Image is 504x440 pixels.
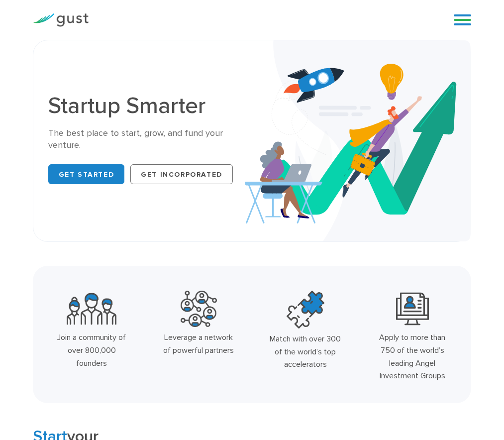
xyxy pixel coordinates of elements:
[48,127,245,151] div: The best place to start, grow, and fund your venture.
[33,13,89,27] img: Gust Logo
[245,40,471,241] img: Startup Smarter Hero
[162,331,235,356] div: Leverage a network of powerful partners
[67,291,116,327] img: Community Founders
[269,332,342,371] div: Match with over 300 of the world’s top accelerators
[376,331,449,382] div: Apply to more than 750 of the world’s leading Angel Investment Groups
[396,291,429,327] img: Leading Angel Investment
[130,164,233,184] a: Get Incorporated
[55,331,128,369] div: Join a community of over 800,000 founders
[48,164,125,184] a: Get Started
[181,291,217,327] img: Powerful Partners
[287,291,324,329] img: Top Accelerators
[48,95,245,117] h1: Startup Smarter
